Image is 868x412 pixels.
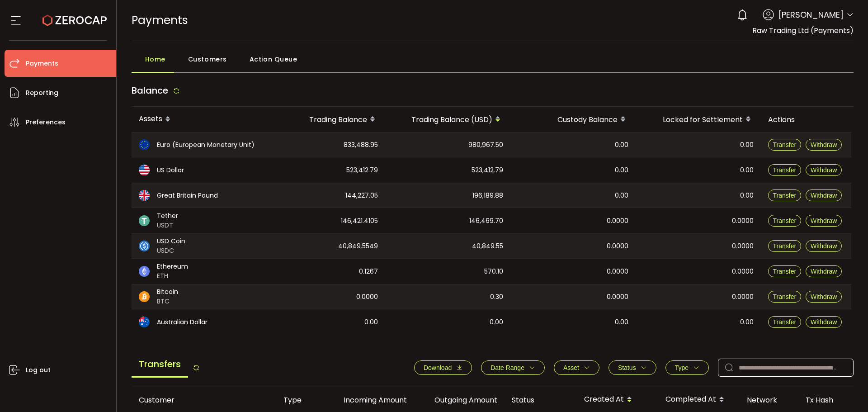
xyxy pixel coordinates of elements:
[811,268,837,275] span: Withdraw
[607,241,628,251] span: 0.0000
[732,241,754,251] span: 0.0000
[364,317,378,327] span: 0.00
[615,190,628,201] span: 0.00
[752,25,854,36] span: Raw Trading Ltd (Payments)
[414,395,505,405] div: Outgoing Amount
[468,140,503,150] span: 980,967.50
[26,364,51,377] span: Log out
[768,215,802,227] button: Transfer
[778,9,844,21] span: [PERSON_NAME]
[811,318,837,326] span: Withdraw
[768,240,802,252] button: Transfer
[139,139,150,150] img: eur_portfolio.svg
[145,50,165,68] span: Home
[665,360,709,375] button: Type
[761,114,851,125] div: Actions
[157,211,178,221] span: Tether
[157,140,255,150] span: Euro (European Monetary Unit)
[811,293,837,300] span: Withdraw
[615,165,628,175] span: 0.00
[615,140,628,150] span: 0.00
[481,360,545,375] button: Date Range
[157,262,188,271] span: Ethereum
[359,266,378,277] span: 0.1267
[188,50,227,68] span: Customers
[510,112,636,127] div: Custody Balance
[577,392,658,407] div: Created At
[607,266,628,277] span: 0.0000
[773,268,797,275] span: Transfer
[157,166,184,175] span: US Dollar
[768,189,802,201] button: Transfer
[276,395,324,405] div: Type
[132,395,276,405] div: Customer
[740,317,754,327] span: 0.00
[132,352,188,378] span: Transfers
[26,116,66,129] span: Preferences
[344,140,378,150] span: 833,488.95
[740,165,754,175] span: 0.00
[773,141,797,148] span: Transfer
[157,317,208,327] span: Australian Dollar
[490,292,503,302] span: 0.30
[472,165,503,175] span: 523,412.79
[385,112,510,127] div: Trading Balance (USD)
[768,139,802,151] button: Transfer
[806,316,842,328] button: Withdraw
[157,191,218,200] span: Great Britain Pound
[806,215,842,227] button: Withdraw
[773,242,797,250] span: Transfer
[157,221,178,230] span: USDT
[472,190,503,201] span: 196,189.88
[806,189,842,201] button: Withdraw
[472,241,503,251] span: 40,849.55
[346,165,378,175] span: 523,412.79
[563,364,579,371] span: Asset
[26,57,58,70] span: Payments
[341,216,378,226] span: 146,421.4105
[732,292,754,302] span: 0.0000
[469,216,503,226] span: 146,469.70
[157,237,185,246] span: USD Coin
[732,216,754,226] span: 0.0000
[484,266,503,277] span: 570.10
[414,360,472,375] button: Download
[338,241,378,251] span: 40,849.5549
[768,265,802,277] button: Transfer
[615,317,628,327] span: 0.00
[424,364,452,371] span: Download
[157,271,188,281] span: ETH
[139,215,150,226] img: usdt_portfolio.svg
[823,369,868,412] iframe: Chat Widget
[773,293,797,300] span: Transfer
[132,112,272,127] div: Assets
[132,84,168,97] span: Balance
[811,192,837,199] span: Withdraw
[806,265,842,277] button: Withdraw
[26,86,58,99] span: Reporting
[157,297,178,306] span: BTC
[132,12,188,28] span: Payments
[345,190,378,201] span: 144,227.05
[490,317,503,327] span: 0.00
[491,364,524,371] span: Date Range
[806,164,842,176] button: Withdraw
[157,287,178,297] span: Bitcoin
[811,217,837,224] span: Withdraw
[773,192,797,199] span: Transfer
[740,190,754,201] span: 0.00
[806,139,842,151] button: Withdraw
[324,395,414,405] div: Incoming Amount
[811,166,837,174] span: Withdraw
[505,395,577,405] div: Status
[609,360,656,375] button: Status
[806,291,842,303] button: Withdraw
[658,392,740,407] div: Completed At
[356,292,378,302] span: 0.0000
[607,292,628,302] span: 0.0000
[732,266,754,277] span: 0.0000
[768,316,802,328] button: Transfer
[773,318,797,326] span: Transfer
[675,364,689,371] span: Type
